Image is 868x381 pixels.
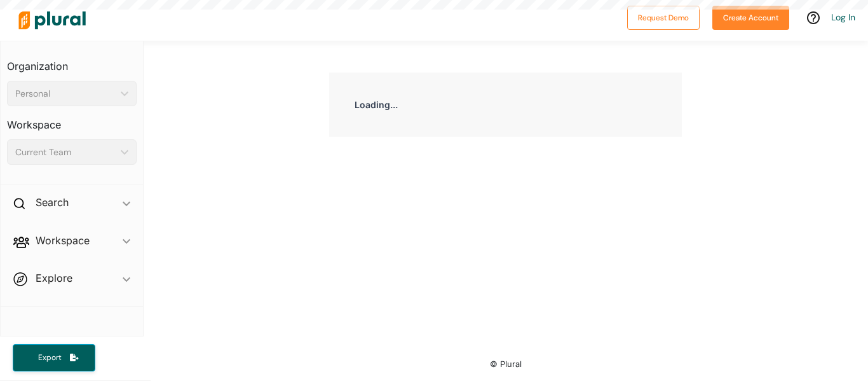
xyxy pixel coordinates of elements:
[29,352,70,363] span: Export
[7,48,137,76] h3: Organization
[7,106,137,134] h3: Workspace
[627,10,700,24] a: Request Demo
[36,195,69,209] h2: Search
[490,359,522,369] small: © Plural
[15,87,116,100] div: Personal
[329,73,682,137] div: Loading...
[712,6,789,30] button: Create Account
[627,6,700,30] button: Request Demo
[831,11,855,23] a: Log In
[13,344,95,371] button: Export
[15,146,116,159] div: Current Team
[712,10,789,24] a: Create Account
